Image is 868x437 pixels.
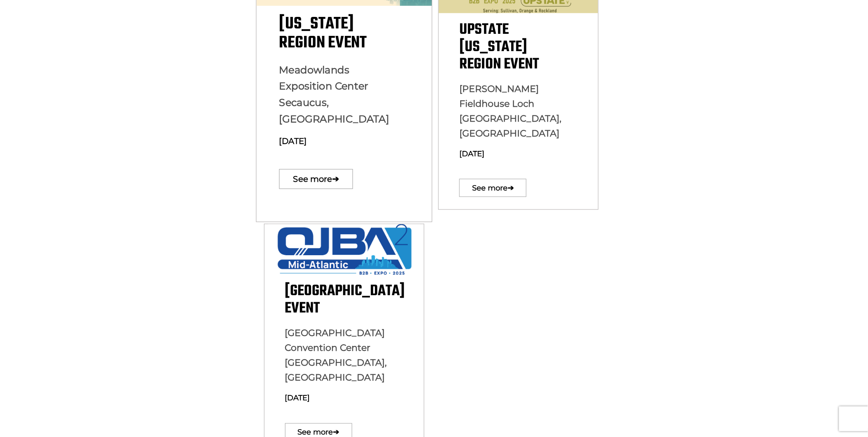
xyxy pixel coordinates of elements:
span: [US_STATE] Region Event [279,11,366,56]
span: [GEOGRAPHIC_DATA] Convention Center [GEOGRAPHIC_DATA], [GEOGRAPHIC_DATA] [285,328,387,383]
span: Meadowlands Exposition Center Secaucus, [GEOGRAPHIC_DATA] [279,64,389,125]
span: ➔ [332,165,339,193]
a: See more➔ [279,169,353,189]
span: [GEOGRAPHIC_DATA] Event [285,280,405,321]
span: [DATE] [279,136,306,146]
span: [PERSON_NAME] Fieldhouse Loch [GEOGRAPHIC_DATA], [GEOGRAPHIC_DATA] [459,83,562,139]
span: ➔ [508,175,514,201]
span: [DATE] [285,394,310,403]
span: Upstate [US_STATE] Region Event [459,18,539,76]
a: See more➔ [459,179,526,197]
span: [DATE] [459,149,484,158]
